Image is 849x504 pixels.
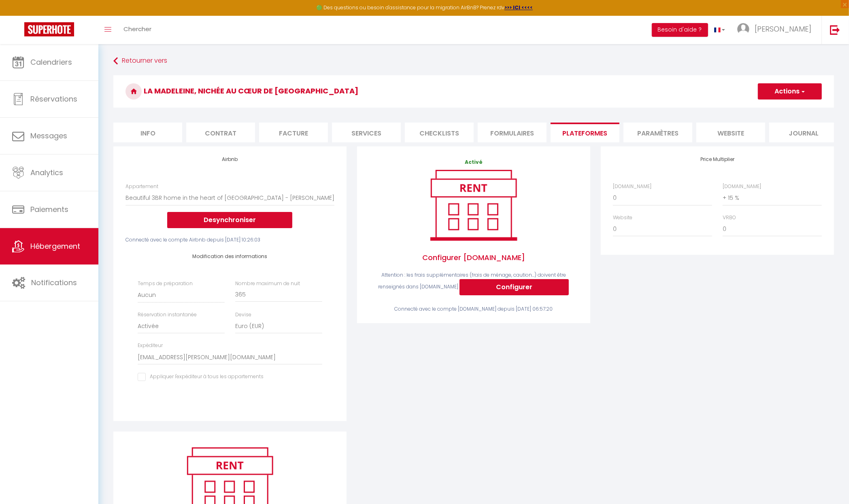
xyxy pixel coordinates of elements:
[24,22,74,36] img: Super Booking
[138,280,193,288] label: Temps de préparation
[405,123,474,142] li: Checklists
[30,167,63,178] span: Analytics
[138,254,322,259] h4: Modification des informations
[332,123,401,142] li: Services
[113,54,834,68] a: Retourner vers
[126,236,334,244] div: Connecté avec le compte Airbnb depuis [DATE] 10:26:03
[126,183,158,191] label: Appartement
[723,214,736,222] label: VRBO
[551,123,619,142] li: Plateformes
[138,311,197,319] label: Réservation instantanée
[123,25,151,33] span: Chercher
[758,83,822,100] button: Actions
[113,123,182,142] li: Info
[731,16,821,44] a: ... [PERSON_NAME]
[31,277,77,288] span: Notifications
[378,271,566,290] span: Attention : les frais supplémentaires (frais de ménage, caution...) doivent être renseignés dans ...
[259,123,328,142] li: Facture
[30,57,72,67] span: Calendriers
[422,166,525,244] img: rent.png
[623,123,692,142] li: Paramètres
[737,23,749,35] img: ...
[186,123,255,142] li: Contrat
[167,212,292,228] button: Desynchroniser
[830,25,840,35] img: logout
[30,241,80,251] span: Hébergement
[235,311,251,319] label: Devise
[613,183,651,191] label: [DOMAIN_NAME]
[723,183,761,191] label: [DOMAIN_NAME]
[460,279,569,295] button: Configurer
[117,16,157,44] a: Chercher
[613,157,822,162] h4: Price Multiplier
[126,157,334,162] h4: Airbnb
[369,305,578,313] div: Connecté avec le compte [DOMAIN_NAME] depuis [DATE] 06:57:20
[30,131,67,141] span: Messages
[30,94,77,104] span: Réservations
[235,280,300,288] label: Nombre maximum de nuit
[652,23,708,37] button: Besoin d'aide ?
[755,24,811,34] span: [PERSON_NAME]
[696,123,765,142] li: website
[369,244,578,271] span: Configurer [DOMAIN_NAME]
[369,159,578,166] p: Activé
[504,4,533,11] a: >>> ICI <<<<
[478,123,547,142] li: Formulaires
[30,204,68,214] span: Paiements
[113,75,834,108] h3: La Madeleine, nichée au cœur de [GEOGRAPHIC_DATA]
[769,123,838,142] li: Journal
[138,342,163,349] label: Expéditeur
[613,214,632,222] label: Website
